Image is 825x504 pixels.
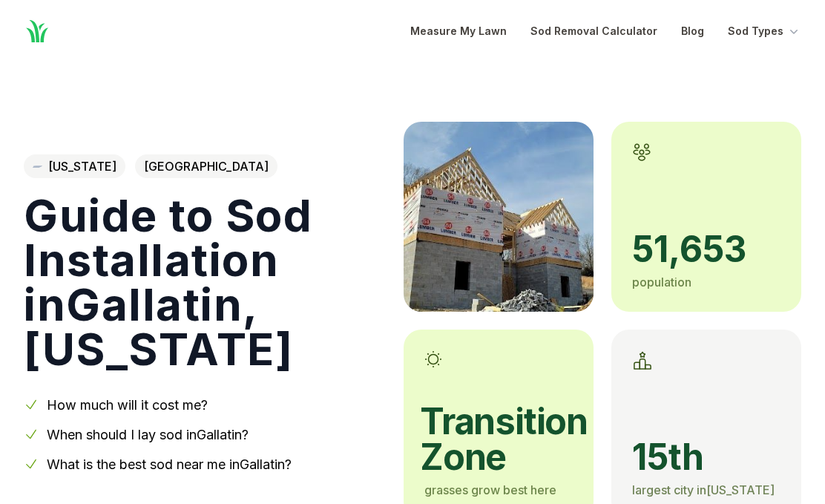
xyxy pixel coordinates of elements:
[632,232,780,267] span: 51,653
[410,22,507,40] a: Measure My Lawn
[47,397,208,413] a: How much will it cost me?
[632,439,780,475] span: 15th
[424,482,556,497] span: grasses grow best here
[530,22,657,40] a: Sod Removal Calculator
[47,427,249,442] a: When should I lay sod inGallatin?
[632,482,775,497] span: largest city in [US_STATE]
[24,154,125,178] a: [US_STATE]
[33,166,42,168] img: Tennessee state outline
[47,456,292,472] a: What is the best sod near me inGallatin?
[135,154,277,178] span: [GEOGRAPHIC_DATA]
[404,122,594,312] img: A picture of Gallatin
[632,275,691,289] span: population
[420,404,573,475] span: transition zone
[728,22,801,40] button: Sod Types
[681,22,704,40] a: Blog
[24,193,380,371] h1: Guide to Sod Installation in Gallatin , [US_STATE]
